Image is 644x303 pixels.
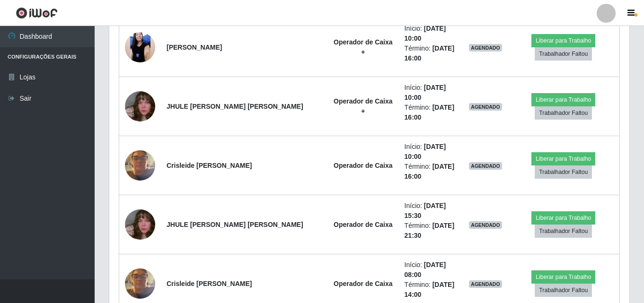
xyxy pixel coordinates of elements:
strong: JHULE [PERSON_NAME] [PERSON_NAME] [167,103,303,110]
span: AGENDADO [469,221,502,229]
button: Liberar para Trabalho [531,152,595,165]
time: [DATE] 08:00 [405,261,446,278]
button: Trabalhador Faltou [535,225,592,238]
li: Término: [405,280,458,300]
time: [DATE] 10:00 [405,84,446,101]
img: 1751716500415.jpeg [125,145,155,185]
strong: Operador de Caixa [334,221,393,228]
button: Trabalhador Faltou [535,106,592,120]
li: Início: [405,83,458,103]
strong: [PERSON_NAME] [167,43,222,51]
span: AGENDADO [469,280,502,288]
img: 1754938738059.jpeg [125,79,155,133]
button: Trabalhador Faltou [535,284,592,297]
li: Início: [405,260,458,280]
time: [DATE] 10:00 [405,143,446,160]
strong: Operador de Caixa + [334,97,393,115]
strong: Crisleide [PERSON_NAME] [167,162,252,169]
strong: Operador de Caixa [334,280,393,287]
li: Início: [405,201,458,221]
li: Início: [405,142,458,162]
li: Término: [405,221,458,241]
img: 1743178705406.jpeg [125,14,155,81]
strong: Operador de Caixa [334,162,393,169]
img: 1754938738059.jpeg [125,198,155,251]
li: Término: [405,43,458,63]
img: CoreUI Logo [16,7,58,19]
button: Trabalhador Faltou [535,165,592,179]
span: AGENDADO [469,103,502,111]
button: Liberar para Trabalho [531,34,595,47]
button: Liberar para Trabalho [531,211,595,225]
strong: Crisleide [PERSON_NAME] [167,280,252,287]
button: Liberar para Trabalho [531,93,595,106]
strong: Operador de Caixa + [334,38,393,56]
time: [DATE] 15:30 [405,202,446,219]
strong: JHULE [PERSON_NAME] [PERSON_NAME] [167,221,303,228]
span: AGENDADO [469,162,502,170]
span: AGENDADO [469,44,502,52]
li: Término: [405,162,458,182]
button: Trabalhador Faltou [535,47,592,61]
li: Início: [405,24,458,43]
button: Liberar para Trabalho [531,270,595,284]
li: Término: [405,103,458,122]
